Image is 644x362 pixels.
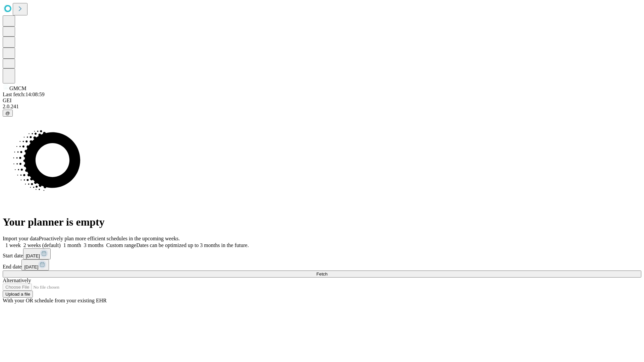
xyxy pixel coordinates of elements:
[39,236,180,241] span: Proactively plan more efficient schedules in the upcoming weeks.
[24,264,38,269] span: [DATE]
[84,242,104,248] span: 3 months
[3,270,641,278] button: Fetch
[21,259,49,270] button: [DATE]
[3,110,13,117] button: @
[63,242,81,248] span: 1 month
[106,242,136,248] span: Custom range
[3,98,641,104] div: GEI
[23,242,61,248] span: 2 weeks (default)
[9,85,26,91] span: GMCM
[3,236,39,241] span: Import your data
[5,242,21,248] span: 1 week
[3,104,641,110] div: 2.0.241
[3,216,641,228] h1: Your planner is empty
[316,271,327,277] span: Fetch
[3,92,45,97] span: Last fetch: 14:08:59
[3,248,641,259] div: Start date
[136,242,249,248] span: Dates can be optimized up to 3 months in the future.
[5,111,10,116] span: @
[26,253,40,258] span: [DATE]
[3,291,33,298] button: Upload a file
[3,298,107,303] span: With your OR schedule from your existing EHR
[23,248,51,259] button: [DATE]
[3,259,641,270] div: End date
[3,278,31,283] span: Alternatively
